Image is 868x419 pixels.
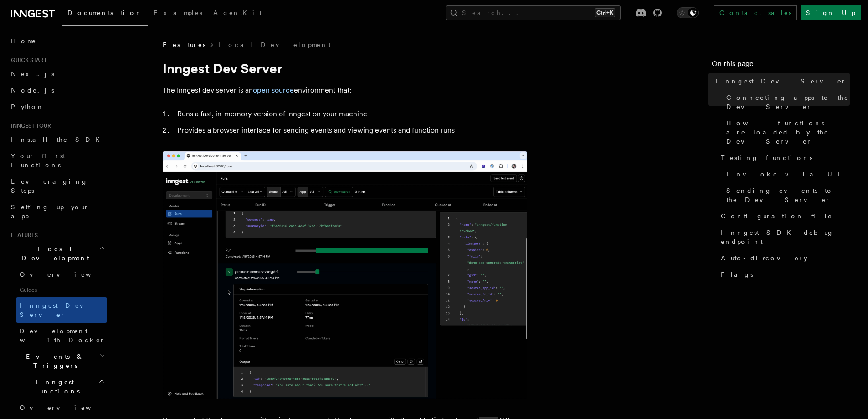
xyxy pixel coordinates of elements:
[714,5,797,20] a: Contact sales
[723,89,850,115] a: Connecting apps to the Dev Server
[7,173,107,199] a: Leveraging Steps
[717,250,850,266] a: Auto-discovery
[154,9,202,16] span: Examples
[717,150,850,166] a: Testing functions
[7,199,107,224] a: Setting up your app
[723,166,850,182] a: Invoke via UI
[16,323,107,348] a: Development with Docker
[717,224,850,250] a: Inngest SDK debug endpoint
[723,115,850,150] a: How functions are loaded by the Dev Server
[163,151,527,399] img: Dev Server Demo
[11,87,54,94] span: Node.js
[20,404,113,411] span: Overview
[218,40,331,49] a: Local Development
[62,3,148,26] a: Documentation
[175,124,527,137] li: Provides a browser interface for sending events and viewing events and function runs
[7,352,99,370] span: Events & Triggers
[213,9,262,16] span: AgentKit
[7,66,107,82] a: Next.js
[175,108,527,120] li: Runs a fast, in-memory version of Inngest on your machine
[163,60,527,77] h1: Inngest Dev Server
[16,297,107,323] a: Inngest Dev Server
[20,327,105,344] span: Development with Docker
[446,5,621,20] button: Search...Ctrl+K
[7,131,107,148] a: Install the SDK
[7,148,107,173] a: Your first Functions
[7,57,47,64] span: Quick start
[677,7,699,18] button: Toggle dark mode
[11,103,44,110] span: Python
[721,153,812,162] span: Testing functions
[801,5,861,20] a: Sign Up
[721,270,753,279] span: Flags
[11,36,36,46] span: Home
[715,77,847,86] span: Inngest Dev Server
[11,178,88,194] span: Leveraging Steps
[726,93,850,111] span: Connecting apps to the Dev Server
[7,244,99,263] span: Local Development
[595,8,615,17] kbd: Ctrl+K
[20,271,113,278] span: Overview
[11,152,65,169] span: Your first Functions
[16,399,107,416] a: Overview
[717,208,850,224] a: Configuration file
[712,73,850,89] a: Inngest Dev Server
[7,378,98,396] span: Inngest Functions
[7,374,107,399] button: Inngest Functions
[67,9,143,16] span: Documentation
[7,232,38,239] span: Features
[148,3,208,25] a: Examples
[7,266,107,348] div: Local Development
[726,186,850,204] span: Sending events to the Dev Server
[721,212,832,221] span: Configuration file
[717,266,850,283] a: Flags
[7,241,107,266] button: Local Development
[721,253,807,263] span: Auto-discovery
[11,203,89,220] span: Setting up your app
[11,70,54,78] span: Next.js
[7,98,107,115] a: Python
[20,302,98,318] span: Inngest Dev Server
[16,283,107,297] span: Guides
[7,33,107,49] a: Home
[712,58,850,73] h4: On this page
[208,3,267,25] a: AgentKit
[163,84,527,97] p: The Inngest dev server is an environment that:
[723,182,850,208] a: Sending events to the Dev Server
[721,228,850,246] span: Inngest SDK debug endpoint
[726,119,850,146] span: How functions are loaded by the Dev Server
[163,40,205,49] span: Features
[7,82,107,98] a: Node.js
[7,122,51,129] span: Inngest tour
[7,348,107,374] button: Events & Triggers
[726,170,847,179] span: Invoke via UI
[253,86,294,94] a: open source
[11,136,105,143] span: Install the SDK
[16,266,107,283] a: Overview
